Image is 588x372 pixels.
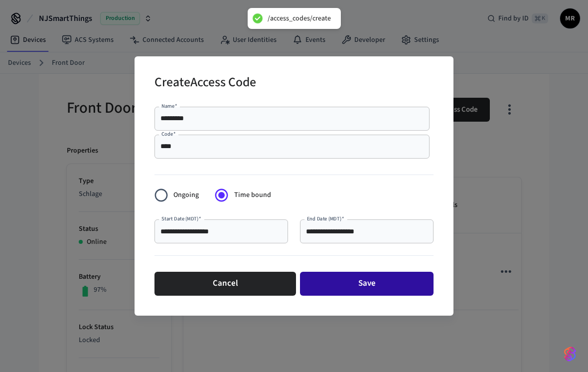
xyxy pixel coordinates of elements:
[306,226,428,236] input: Choose date, selected date is Oct 5, 2025
[234,190,271,200] span: Time bound
[160,226,282,236] input: Choose date, selected date is Oct 2, 2025
[161,130,176,138] label: Code
[154,272,296,296] button: Cancel
[154,68,256,99] h2: Create Access Code
[173,190,199,200] span: Ongoing
[161,102,177,110] label: Name
[564,346,576,362] img: SeamLogoGradient.69752ec5.svg
[300,272,434,296] button: Save
[161,215,201,222] label: Start Date (MDT)
[268,14,331,23] div: /access_codes/create
[307,215,344,222] label: End Date (MDT)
